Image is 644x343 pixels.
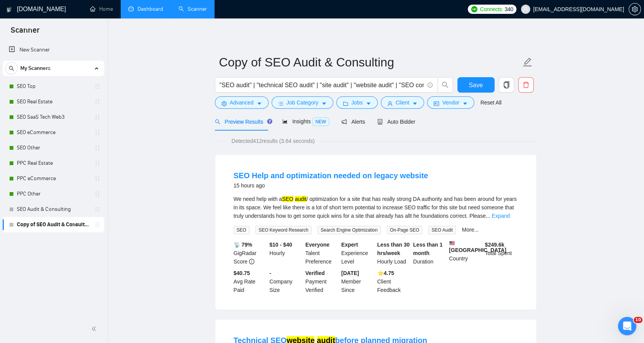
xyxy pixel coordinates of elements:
span: holder [94,160,100,166]
img: logo [7,3,12,16]
span: robot [377,119,383,124]
mark: audit [295,196,306,202]
span: user [523,7,528,12]
span: Advanced [230,98,254,107]
b: Less than 1 month [413,242,442,256]
span: notification [341,119,347,124]
button: setting [629,3,641,15]
div: Hourly Load [376,240,412,266]
span: caret-down [412,101,418,106]
button: search [438,77,453,93]
div: We need help with a / optimization for a site that has really strong DA authority and has been ar... [234,195,518,220]
img: 🇺🇸 [449,240,455,246]
button: Save [457,77,495,93]
span: edit [523,57,533,67]
span: copy [499,81,514,88]
b: Less than 30 hrs/week [377,242,410,256]
div: Client Feedback [376,269,412,294]
button: folderJobscaret-down [336,96,378,109]
span: On-Page SEO [387,226,423,234]
span: 10 [634,317,642,323]
a: PPC eCommerce [17,171,90,186]
a: dashboardDashboard [128,6,163,12]
a: homeHome [90,6,113,12]
span: SEO Keyword Research [256,226,311,234]
span: Insights [282,118,329,124]
span: caret-down [321,101,327,106]
span: ... [486,213,490,219]
span: Detected 412 results (3.64 seconds) [226,137,320,145]
b: 📡 79% [234,242,252,248]
button: settingAdvancedcaret-down [215,96,269,109]
div: Tooltip anchor [266,118,273,125]
span: holder [94,145,100,151]
a: searchScanner [179,6,207,12]
span: holder [94,176,100,182]
span: setting [221,101,227,106]
span: double-left [91,325,99,333]
button: barsJob Categorycaret-down [272,96,333,109]
a: Reset All [480,98,501,107]
a: SEO Top [17,79,90,94]
span: Alerts [341,119,365,125]
span: SEO Audit [428,226,456,234]
button: copy [499,77,514,93]
span: area-chart [282,119,288,124]
span: Save [469,80,483,90]
span: holder [94,129,100,136]
span: Search Engine Optimization [318,226,381,234]
span: SEO [234,226,249,234]
a: Expand [492,213,510,219]
div: Hourly [268,240,304,266]
div: Payment Verified [304,269,340,294]
span: holder [94,83,100,89]
span: Connects: [480,5,503,13]
a: SEO Help and optimization needed on legacy website [234,171,428,180]
a: New Scanner [9,42,98,58]
b: $10 - $40 [269,242,292,248]
span: info-circle [249,259,254,264]
a: PPC Real Estate [17,156,90,171]
span: caret-down [462,101,468,106]
b: Expert [341,242,358,248]
span: Auto Bidder [377,119,415,125]
div: Member Since [340,269,376,294]
input: Search Freelance Jobs... [220,80,424,90]
span: Job Category [287,98,318,107]
a: SEO Real Estate [17,94,90,109]
a: setting [629,6,641,12]
a: SEO eCommerce [17,125,90,140]
span: folder [343,101,348,106]
span: bars [278,101,283,106]
span: holder [94,99,100,105]
a: SEO Audit & Consulting [17,202,90,217]
mark: SEO [282,196,293,202]
button: delete [518,77,534,93]
b: $40.75 [234,270,250,276]
a: PPC Other [17,186,90,202]
span: holder [94,114,100,120]
span: info-circle [428,83,433,88]
div: Company Size [268,269,304,294]
div: Talent Preference [304,240,340,266]
a: Copy of SEO Audit & Consulting [17,217,90,232]
span: search [6,66,17,71]
span: 340 [505,5,513,13]
span: holder [94,206,100,212]
span: search [438,81,452,88]
b: - [269,270,271,276]
b: [DATE] [341,270,359,276]
div: Duration [411,240,447,266]
span: Scanner [5,25,46,41]
span: holder [94,222,100,228]
a: More... [462,227,479,233]
span: holder [94,191,100,197]
button: search [5,62,18,75]
span: Jobs [351,98,363,107]
div: Avg Rate Paid [232,269,268,294]
span: setting [629,6,641,12]
span: Preview Results [215,119,270,125]
img: upwork-logo.png [471,6,477,12]
li: New Scanner [3,42,104,58]
b: [GEOGRAPHIC_DATA] [449,240,506,253]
